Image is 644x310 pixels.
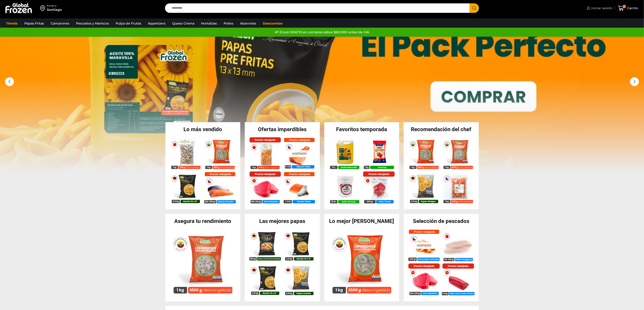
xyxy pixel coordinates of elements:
a: 0 Carrito [617,3,639,13]
h2: Las mejores papas [245,218,320,224]
span: Carrito [626,6,638,10]
div: Previous slide [5,77,14,86]
h2: Selección de pescados [404,218,479,224]
p: Agotado [289,150,310,157]
p: Agotado [414,242,435,249]
a: Hortalizas [199,19,219,28]
a: Descuentos [261,19,285,28]
a: Tienda [4,19,20,28]
h2: Lo más vendido [165,127,241,132]
div: Enviar a [47,4,62,7]
a: Iniciar sesión [586,4,612,13]
h2: Ofertas imperdibles [245,127,320,132]
h2: Asegura tu rendimiento [165,218,241,224]
a: Pollos [221,19,236,28]
a: Pescados y Mariscos [74,19,111,28]
a: Abarrotes [238,19,258,28]
button: Search button [470,3,479,13]
div: Next slide [630,77,639,86]
a: Pulpa de Frutas [113,19,143,28]
a: Queso Crema [170,19,197,28]
h2: Favoritos temporada [324,127,399,132]
a: Camarones [48,19,71,28]
h2: Recomendación del chef [404,127,479,132]
img: address-field-icon.svg [40,4,47,12]
span: 0 [623,5,626,8]
a: Papas Fritas [22,19,46,28]
a: Appetizers [146,19,168,28]
div: Santiago [47,7,62,12]
span: Iniciar sesión [590,6,612,10]
h2: Lo mejor [PERSON_NAME] [324,218,399,224]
